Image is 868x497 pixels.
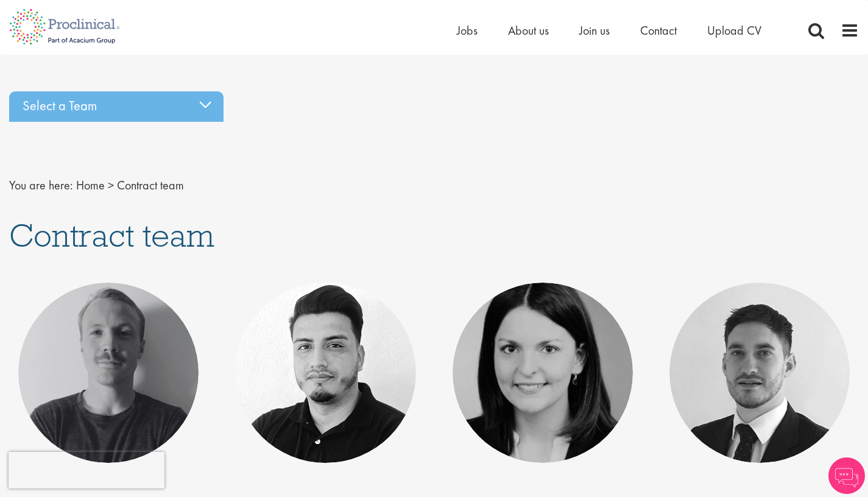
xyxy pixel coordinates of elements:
iframe: reCAPTCHA [9,452,164,488]
a: Contact [640,23,677,38]
a: About us [508,23,549,38]
a: Join us [579,23,610,38]
img: Chatbot [828,457,865,494]
a: Upload CV [707,23,761,38]
a: Jobs [457,23,478,38]
div: Select a Team [9,91,224,122]
a: breadcrumb link [76,177,105,193]
span: Contract team [117,177,184,193]
span: Contract team [9,214,214,256]
span: > [108,177,114,193]
span: You are here: [9,177,73,193]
